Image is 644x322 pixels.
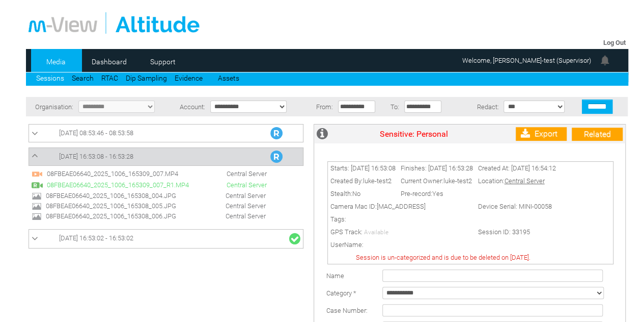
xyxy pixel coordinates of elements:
img: image24.svg [32,201,42,211]
a: 08FBEAE06640_2025_1006_165308_004.JPG Central Server [32,191,271,199]
span: No [352,190,360,197]
span: Session ID: [478,228,511,236]
img: bell24.png [599,54,611,66]
td: Redact: [451,97,501,116]
td: Organisation: [26,97,76,116]
a: 08FBEAE06640_2025_1006_165309_007.MP4 Central Server [32,169,272,177]
span: Central Server [200,202,271,210]
span: Welcome, [PERSON_NAME]-test (Supervisor) [462,57,591,64]
a: RTAC [101,74,118,82]
a: [DATE] 08:53:46 - 08:53:58 [32,127,300,139]
img: R_Indication.svg [270,151,283,163]
img: R_Indication.svg [270,127,283,139]
label: Category * [326,289,356,297]
span: Central Server [200,192,271,200]
a: Export [516,127,567,141]
span: 33195 [512,228,530,236]
a: Related [572,128,623,141]
span: Session is un-categorized and is due to be deleted on [DATE]. [356,254,530,261]
a: Support [138,54,187,69]
td: Account: [172,97,208,116]
td: Sensitive: Personal [330,125,497,143]
a: [DATE] 16:53:08 - 16:53:28 [32,151,300,163]
a: Dip Sampling [126,74,167,82]
span: Starts: [330,164,349,172]
img: image24.svg [32,191,42,201]
label: Name [326,272,344,280]
span: Finishes: [401,164,427,172]
td: Stealth: [328,187,398,200]
span: Central Server [200,212,271,220]
a: Assets [218,74,239,82]
span: [DATE] 16:53:08 [351,164,396,172]
a: Evidence [175,74,203,82]
span: luke-test2 [443,177,472,185]
span: 08FBEAE06640_2025_1006_165308_005.JPG [43,202,199,210]
span: GPS Track: [330,228,362,236]
span: [DATE] 16:53:02 - 16:53:02 [59,234,133,242]
img: video24_pre.svg [32,168,43,180]
span: Created At: [478,164,510,172]
span: Case Number: [326,307,368,314]
span: Central Server [505,177,545,185]
a: Search [72,74,94,82]
td: Location: [475,175,558,187]
span: UserName: [330,241,363,249]
span: [DATE] 16:53:28 [428,164,473,172]
span: MINI-00058 [519,203,552,210]
span: luke-test2 [363,177,391,185]
a: 08FBEAE06640_2025_1006_165308_005.JPG Central Server [32,202,271,209]
span: Device Serial: [478,203,517,210]
span: 08FBEAE06640_2025_1006_165308_004.JPG [43,192,199,200]
span: [DATE] 08:53:46 - 08:53:58 [59,129,133,137]
a: 08FBEAE06640_2025_1006_165308_006.JPG Central Server [32,212,271,219]
td: Current Owner: [398,175,475,187]
span: [MAC_ADDRESS] [377,203,426,210]
td: To: [385,97,402,116]
a: Log Out [603,39,626,46]
span: Central Server [201,170,272,178]
a: Dashboard [85,54,134,69]
span: [DATE] 16:54:12 [511,164,556,172]
span: 08FBEAE06640_2025_1006_165308_006.JPG [43,212,199,220]
span: 08FBEAE06640_2025_1006_165309_007_R1.MP4 [44,181,200,189]
span: 08FBEAE06640_2025_1006_165309_007.MP4 [44,170,200,178]
img: image24.svg [32,211,42,221]
td: Camera Mac ID: [328,200,475,213]
a: Sessions [36,74,64,82]
span: [DATE] 16:53:08 - 16:53:28 [59,153,133,160]
span: Central Server [201,181,272,189]
td: Created By: [328,175,398,187]
span: Tags: [330,215,346,223]
td: Pre-record: [398,187,475,200]
td: From: [310,97,336,116]
a: [DATE] 16:53:02 - 16:53:02 [32,232,300,245]
a: Media [31,54,80,69]
img: R_Complete.svg [32,180,43,191]
span: Yes [432,190,443,197]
